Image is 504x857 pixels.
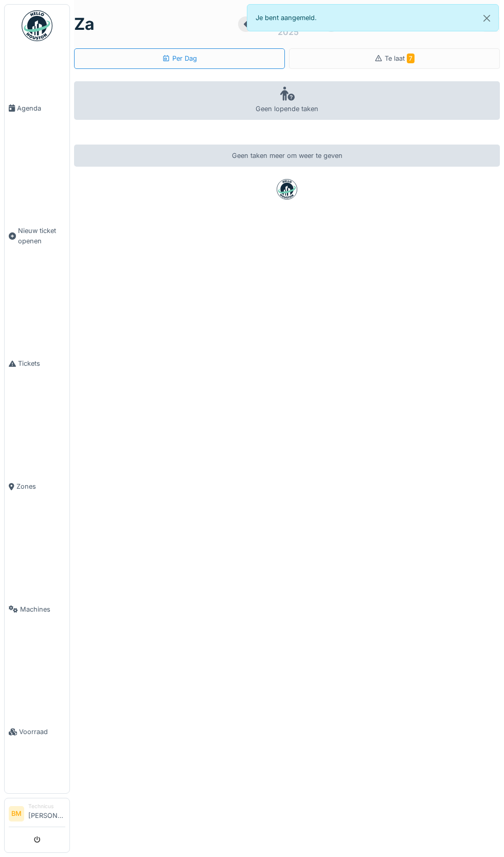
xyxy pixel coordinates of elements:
[18,226,65,245] span: Nieuw ticket openen
[28,802,65,810] div: Technicus
[162,53,197,63] div: Per Dag
[5,548,69,671] a: Machines
[475,5,498,32] button: Close
[9,806,24,822] li: BM
[5,425,69,548] a: Zones
[9,802,65,827] a: BM Technicus[PERSON_NAME]
[28,802,65,825] li: [PERSON_NAME]
[5,671,69,794] a: Voorraad
[19,727,65,737] span: Voorraad
[278,26,299,38] div: 2025
[16,481,65,491] span: Zones
[247,4,499,31] div: Je bent aangemeld.
[5,170,69,302] a: Nieuw ticket openen
[74,81,500,120] div: Geen lopende taken
[18,359,65,368] span: Tickets
[385,55,415,62] span: Te laat
[22,10,52,41] img: Badge_color-CXgf-gQk.svg
[407,53,415,63] span: 7
[74,14,95,34] h1: za
[5,302,69,425] a: Tickets
[277,179,297,200] img: badge-BVDL4wpA.svg
[20,604,65,614] span: Machines
[17,103,65,113] span: Agenda
[5,47,69,170] a: Agenda
[74,145,500,167] div: Geen taken meer om weer te geven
